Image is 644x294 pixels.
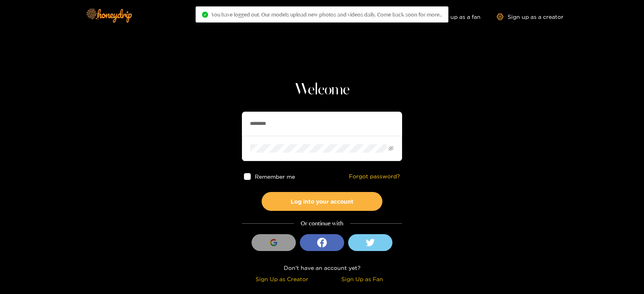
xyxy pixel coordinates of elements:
button: Log into your account [262,192,382,211]
div: Or continue with [242,219,402,228]
a: Sign up as a fan [425,13,481,20]
h1: Welcome [242,80,402,100]
span: You have logged out. Our models upload new photos and videos daily. Come back soon for more.. [211,11,442,18]
span: Remember me [255,174,295,180]
div: Don't have an account yet? [242,263,402,272]
div: Sign Up as Creator [244,274,320,284]
a: Forgot password? [349,173,400,180]
a: Sign up as a creator [497,13,563,20]
span: eye-invisible [388,146,394,151]
span: check-circle [202,12,208,18]
div: Sign Up as Fan [324,274,400,284]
